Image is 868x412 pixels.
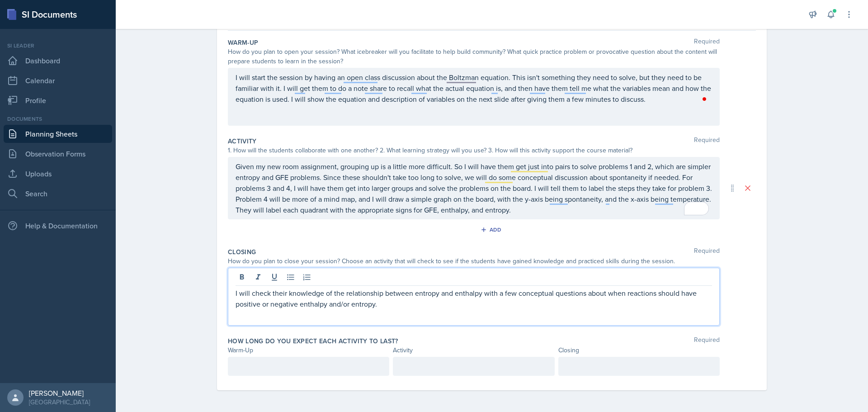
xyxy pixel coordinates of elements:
span: Required [694,137,720,146]
label: Activity [228,137,257,146]
button: Add [477,223,507,237]
a: Dashboard [4,52,112,70]
a: Profile [4,91,112,109]
div: Closing [558,346,720,355]
p: Given my new room assignment, grouping up is a little more difficult. So I will have them get jus... [236,161,712,215]
p: I will check their knowledge of the relationship between entropy and enthalpy with a few conceptu... [236,288,712,309]
label: Closing [228,247,256,256]
label: How long do you expect each activity to last? [228,336,398,346]
label: Warm-Up [228,38,258,47]
a: Planning Sheets [4,125,112,143]
div: How do you plan to close your session? Choose an activity that will check to see if the students ... [228,256,720,266]
div: To enrich screen reader interactions, please activate Accessibility in Grammarly extension settings [236,161,712,215]
p: I will start the session by having an open class discussion about the Boltzman equation. This isn... [236,72,712,104]
a: Observation Forms [4,145,112,163]
div: 1. How will the students collaborate with one another? 2. What learning strategy will you use? 3.... [228,146,720,155]
span: Required [694,38,720,47]
div: Add [482,226,502,233]
div: How do you plan to open your session? What icebreaker will you facilitate to help build community... [228,47,720,66]
div: Help & Documentation [4,217,112,235]
a: Calendar [4,71,112,90]
a: Uploads [4,165,112,183]
div: Si leader [4,42,112,50]
div: [GEOGRAPHIC_DATA] [29,398,90,407]
span: Required [694,336,720,346]
div: Documents [4,115,112,123]
span: Required [694,247,720,256]
div: Activity [393,346,554,355]
a: Search [4,185,112,203]
div: [PERSON_NAME] [29,388,90,398]
div: Warm-Up [228,346,389,355]
div: To enrich screen reader interactions, please activate Accessibility in Grammarly extension settings [236,72,712,104]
